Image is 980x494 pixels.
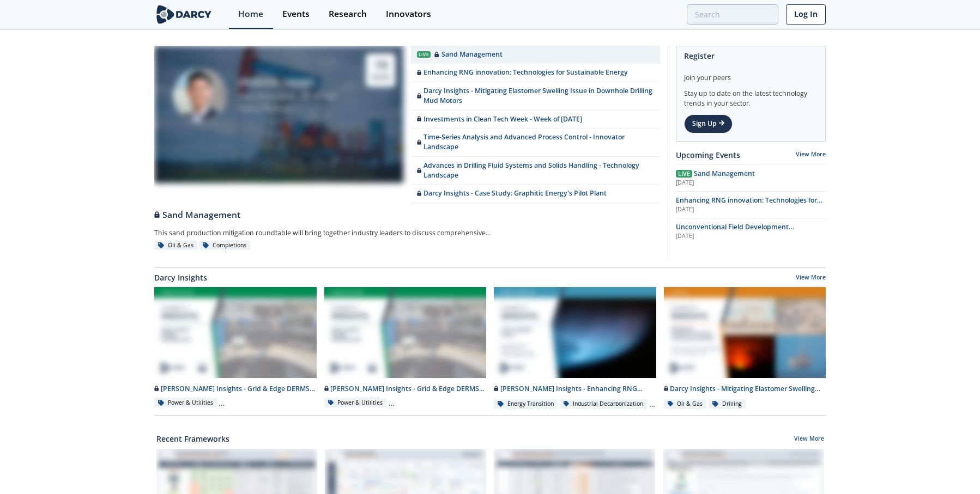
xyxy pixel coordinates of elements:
div: Oil & Gas [664,399,707,409]
div: Sand Management [434,50,502,59]
a: Investments in Clean Tech Week - Week of [DATE] [411,111,660,129]
div: Industrial Decarbonization [560,399,648,409]
a: Darcy Insights - Case Study: Graphitic Energy's Pilot Plant [411,185,660,203]
div: [DATE] [676,179,826,187]
img: logo-wide.svg [154,5,214,24]
a: Darcy Insights [154,272,207,283]
div: This sand production mitigation roundtable will bring together industry leaders to discuss compre... [154,225,521,241]
a: Unconventional Field Development Optimization through Geochemical Fingerprinting Technology [DATE] [676,222,826,241]
div: Power & Utilities [154,398,217,408]
div: Power & Utilities [324,398,387,408]
div: [PERSON_NAME] Insights - Grid & Edge DERMS Integration [154,384,317,394]
div: Enhancing RNG innovation: Technologies for Sustainable Energy [417,68,628,77]
div: Energy Transition [494,399,558,409]
div: [PERSON_NAME] Insights - Grid & Edge DERMS Consolidated Deck [324,384,487,394]
input: Advanced Search [687,4,778,25]
div: Oil & Gas [154,241,197,251]
a: Recent Frameworks [156,433,229,444]
a: Darcy Insights - Grid & Edge DERMS Consolidated Deck preview [PERSON_NAME] Insights - Grid & Edge... [320,287,491,410]
a: Sign Up [684,114,733,133]
div: Stay up to date on the latest technology trends in your sector. [684,83,818,108]
span: Live [676,170,692,178]
a: Darcy Insights - Mitigating Elastomer Swelling Issue in Downhole Drilling Mud Motors preview Darc... [660,287,830,410]
a: Time-Series Analysis and Advanced Process Control - Innovator Landscape [411,129,660,157]
a: Sand Management [154,203,660,222]
div: Sand Management [154,209,660,222]
a: Upcoming Events [676,149,740,161]
a: Ron Sasaki [PERSON_NAME] Vice President, Oil & Gas Darcy Partners 19 Aug [154,46,403,203]
a: Enhancing RNG innovation: Technologies for Sustainable Energy [DATE] [676,196,826,214]
div: Aug [372,72,390,83]
span: Sand Management [694,169,755,178]
div: Join your peers [684,65,818,83]
div: Research [329,10,367,19]
div: Vice President, Oil & Gas [238,90,336,103]
div: Register [684,46,818,65]
a: View More [796,273,826,283]
div: [DATE] [676,205,826,214]
a: Live Sand Management [411,46,660,64]
a: Log In [786,4,826,25]
a: Darcy Insights - Mitigating Elastomer Swelling Issue in Downhole Drilling Mud Motors [411,82,660,111]
div: Events [282,10,310,19]
span: Unconventional Field Development Optimization through Geochemical Fingerprinting Technology [676,222,794,252]
div: Drilling [709,399,746,409]
a: View More [794,435,824,444]
img: Ron Sasaki [173,69,227,122]
a: Darcy Insights - Enhancing RNG innovation preview [PERSON_NAME] Insights - Enhancing RNG innovati... [490,287,660,410]
a: View More [796,150,826,158]
a: Darcy Insights - Grid & Edge DERMS Integration preview [PERSON_NAME] Insights - Grid & Edge DERMS... [150,287,320,410]
div: Live [417,51,431,58]
a: Live Sand Management [DATE] [676,169,826,187]
div: Darcy Insights - Mitigating Elastomer Swelling Issue in Downhole Drilling Mud Motors [664,384,826,394]
div: [PERSON_NAME] Insights - Enhancing RNG innovation [494,384,656,394]
div: Completions [199,241,250,251]
a: Advances in Drilling Fluid Systems and Solids Handling - Technology Landscape [411,157,660,185]
div: Innovators [386,10,431,19]
div: Home [238,10,263,19]
div: [PERSON_NAME] [238,75,336,89]
div: Darcy Partners [238,102,336,115]
a: Enhancing RNG innovation: Technologies for Sustainable Energy [411,64,660,82]
div: [DATE] [676,232,826,241]
div: 19 [372,58,390,72]
span: Enhancing RNG innovation: Technologies for Sustainable Energy [676,196,822,215]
